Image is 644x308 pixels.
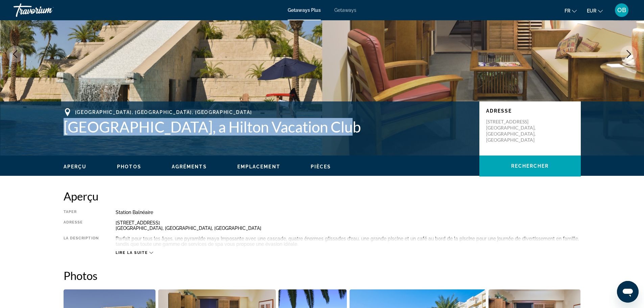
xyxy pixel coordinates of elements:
div: Adresse [64,220,99,231]
span: Lire la suite [116,251,148,255]
a: Travorium [14,1,81,19]
a: Getaways [334,7,356,13]
span: fr [565,8,570,14]
button: Previous image [7,46,24,63]
span: Agréments [172,164,207,169]
span: Aperçu [64,164,87,169]
iframe: Bouton de lancement de la fenêtre de messagerie [617,281,639,303]
span: Emplacement [237,164,280,169]
span: OB [617,7,626,14]
button: Change language [565,6,577,16]
button: Pièces [311,164,331,170]
h2: Aperçu [64,189,581,203]
button: Rechercher [479,156,581,176]
div: [STREET_ADDRESS] [GEOGRAPHIC_DATA], [GEOGRAPHIC_DATA], [GEOGRAPHIC_DATA] [116,220,581,231]
button: Change currency [587,6,603,16]
button: Photos [117,164,141,170]
span: Pièces [311,164,331,169]
span: Photos [117,164,141,169]
h2: Photos [64,269,581,282]
div: La description [64,236,99,247]
p: [STREET_ADDRESS] [GEOGRAPHIC_DATA], [GEOGRAPHIC_DATA], [GEOGRAPHIC_DATA] [486,119,540,143]
div: Station balnéaire [116,210,581,215]
p: Adresse [486,108,574,114]
span: EUR [587,8,596,14]
button: Lire la suite [116,250,153,255]
a: Getaways Plus [288,7,321,13]
span: Rechercher [511,163,549,169]
button: Aperçu [64,164,87,170]
button: Next image [620,46,637,63]
h1: [GEOGRAPHIC_DATA], a Hilton Vacation Club [64,118,473,136]
div: Parfait pour tous les âges, une pyramide maya imposante avec une cascade, quatre énormes glissade... [116,236,581,247]
button: Agréments [172,164,207,170]
div: Taper [64,210,99,215]
span: [GEOGRAPHIC_DATA], [GEOGRAPHIC_DATA], [GEOGRAPHIC_DATA] [75,110,252,115]
button: Emplacement [237,164,280,170]
button: User Menu [613,3,630,17]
